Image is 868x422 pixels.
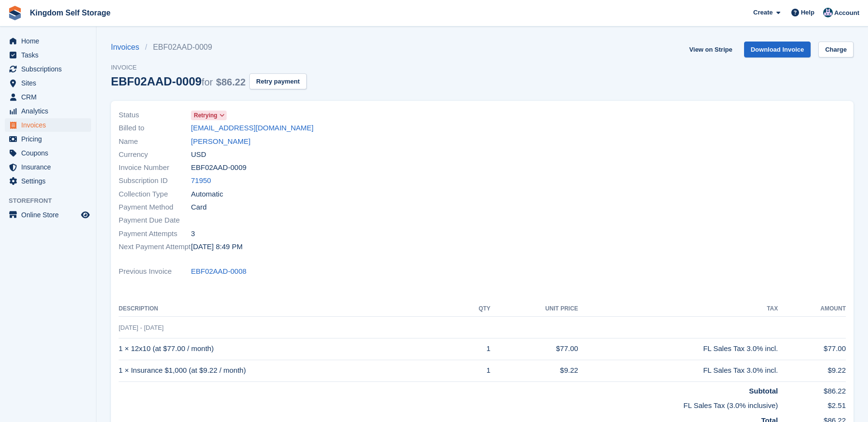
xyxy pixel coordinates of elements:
span: Name [119,136,191,147]
a: [PERSON_NAME] [191,136,250,147]
span: $86.22 [216,77,245,87]
span: Invoices [21,118,79,132]
img: stora-icon-8386f47178a22dfd0bd8f6a31ec36ba5ce8667c1dd55bd0f319d3a0aa187defe.svg [8,6,22,20]
a: menu [5,160,91,174]
span: Currency [119,149,191,160]
a: menu [5,146,91,160]
span: EBF02AAD-0009 [191,162,246,173]
a: menu [5,208,91,222]
span: Invoice [111,63,307,72]
a: Download Invoice [744,42,811,57]
a: 71950 [191,175,211,186]
span: Payment Due Date [119,215,191,226]
span: Next Payment Attempt [119,241,191,253]
td: 1 [459,360,490,381]
span: Pricing [21,132,79,146]
span: for [202,77,213,87]
span: Subscription ID [119,175,191,186]
span: Sites [21,76,79,90]
a: menu [5,90,91,104]
span: Settings [21,174,79,188]
a: [EMAIL_ADDRESS][DOMAIN_NAME] [191,123,313,134]
span: USD [191,149,206,160]
td: FL Sales Tax (3.0% inclusive) [119,396,778,411]
td: $2.51 [778,396,846,411]
span: Retrying [194,111,217,120]
span: Status [119,110,191,121]
a: Kingdom Self Storage [26,5,114,21]
td: $77.00 [490,338,578,360]
a: menu [5,48,91,62]
span: Collection Type [119,189,191,200]
span: Subscriptions [21,62,79,76]
span: Account [834,8,859,18]
a: menu [5,76,91,90]
td: 1 [459,338,490,360]
span: Payment Method [119,202,191,213]
span: CRM [21,90,79,104]
span: Analytics [21,104,79,118]
a: menu [5,34,91,48]
span: Storefront [9,196,96,206]
span: Payment Attempts [119,228,191,239]
span: Coupons [21,146,79,160]
a: EBF02AAD-0008 [191,266,246,277]
span: Tasks [21,48,79,62]
time: 2025-08-14 00:49:35 UTC [191,241,243,253]
a: menu [5,174,91,188]
td: $86.22 [778,381,846,396]
td: $9.22 [778,360,846,381]
span: Billed to [119,123,191,134]
div: EBF02AAD-0009 [111,75,245,88]
th: Description [119,301,459,317]
th: Amount [778,301,846,317]
td: 1 × 12x10 (at $77.00 / month) [119,338,459,360]
th: Unit Price [490,301,578,317]
a: menu [5,118,91,132]
td: $9.22 [490,360,578,381]
nav: breadcrumbs [111,42,307,53]
span: Invoice Number [119,162,191,173]
a: menu [5,62,91,76]
div: FL Sales Tax 3.0% incl. [578,343,778,354]
span: [DATE] - [DATE] [119,324,163,331]
th: Tax [578,301,778,317]
a: View on Stripe [685,42,736,57]
a: Retrying [191,110,227,121]
a: Preview store [80,209,91,221]
a: Invoices [111,42,145,53]
span: Insurance [21,160,79,174]
td: 1 × Insurance $1,000 (at $9.22 / month) [119,360,459,381]
span: 3 [191,228,195,239]
button: Retry payment [249,73,306,89]
td: $77.00 [778,338,846,360]
span: Online Store [21,208,79,222]
img: Bradley Werlin [823,8,833,17]
span: Card [191,202,207,213]
span: Create [753,8,773,17]
th: QTY [459,301,490,317]
span: Previous Invoice [119,266,191,277]
span: Help [801,8,814,17]
a: menu [5,132,91,146]
a: Charge [818,42,854,57]
span: Home [21,34,79,48]
div: FL Sales Tax 3.0% incl. [578,365,778,376]
strong: Subtotal [749,387,778,395]
a: menu [5,104,91,118]
span: Automatic [191,189,223,200]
